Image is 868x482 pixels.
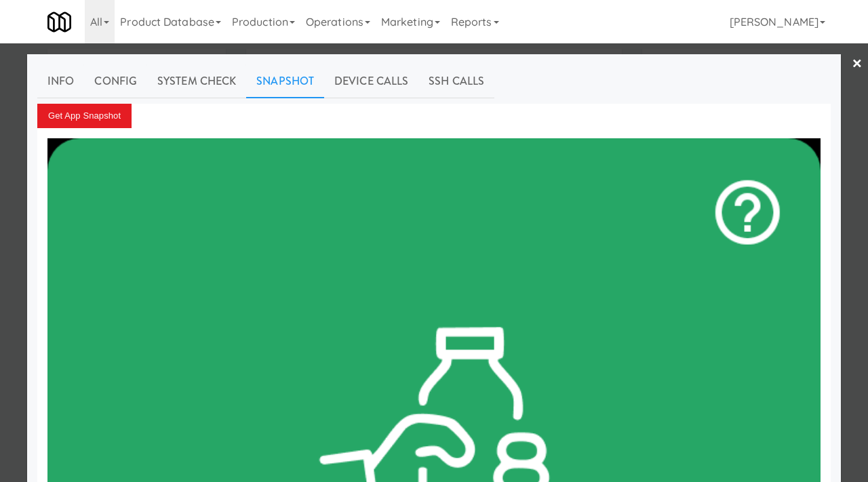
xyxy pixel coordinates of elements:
[37,64,84,98] a: Info
[324,64,418,98] a: Device Calls
[47,10,71,34] img: Micromart
[852,43,863,85] a: ×
[37,104,132,128] button: Get App Snapshot
[246,64,324,98] a: Snapshot
[84,64,147,98] a: Config
[147,64,246,98] a: System Check
[418,64,494,98] a: SSH Calls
